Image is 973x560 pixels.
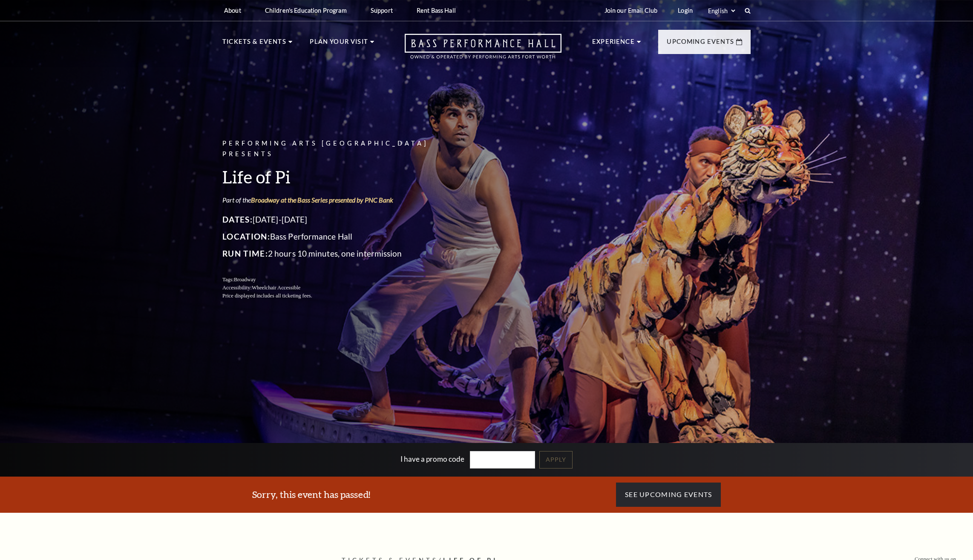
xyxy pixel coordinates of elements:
[265,7,347,14] p: Children's Education Program
[222,195,457,205] p: Part of the
[252,488,370,501] h3: Sorry, this event has passed!
[592,37,635,52] p: Experience
[234,277,256,283] span: Broadway
[616,483,721,506] a: See Upcoming Events
[252,285,300,291] span: Wheelchair Accessible
[706,7,737,15] select: Select:
[222,230,457,243] p: Bass Performance Hall
[417,7,456,14] p: Rent Bass Hall
[222,166,457,188] h3: Life of Pi
[222,231,270,241] span: Location:
[371,7,393,14] p: Support
[222,276,457,284] p: Tags:
[310,37,368,52] p: Plan Your Visit
[224,7,241,14] p: About
[222,247,457,260] p: 2 hours 10 minutes, one intermission
[222,214,253,224] span: Dates:
[667,37,734,52] p: Upcoming Events
[400,454,464,463] label: I have a promo code
[222,249,268,258] span: Run Time:
[222,138,457,160] p: Performing Arts [GEOGRAPHIC_DATA] Presents
[222,213,457,226] p: [DATE]-[DATE]
[251,196,393,204] a: Broadway at the Bass Series presented by PNC Bank
[222,37,286,52] p: Tickets & Events
[222,284,457,292] p: Accessibility:
[222,292,457,300] p: Price displayed includes all ticketing fees.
